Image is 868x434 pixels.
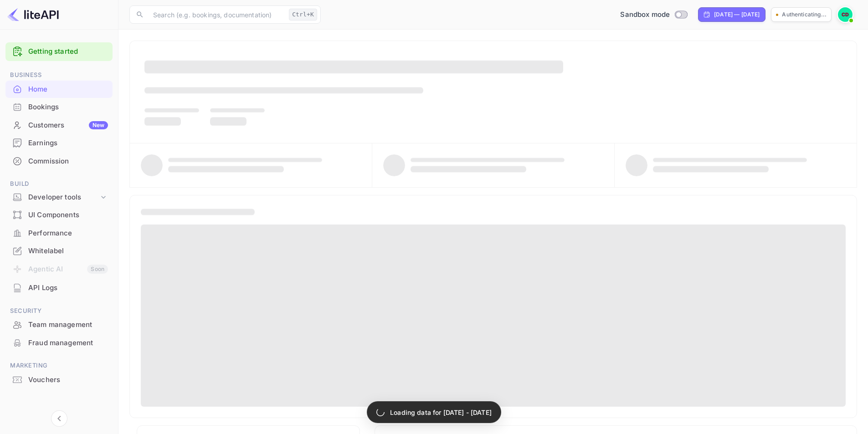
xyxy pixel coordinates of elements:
[28,228,108,239] div: Performance
[89,121,108,129] div: New
[28,120,108,131] div: Customers
[28,192,99,203] div: Developer tools
[148,5,285,24] input: Search (e.g. bookings, documentation)
[5,98,113,116] div: Bookings
[289,9,317,20] div: Ctrl+K
[5,81,113,98] div: Home
[838,7,853,22] img: Calm Dev
[5,117,113,133] a: CustomersNew
[5,334,113,351] a: Fraud management
[28,156,108,167] div: Commission
[5,242,113,260] div: Whitelabel
[5,134,113,152] div: Earnings
[5,153,113,169] a: Commission
[5,117,113,134] div: CustomersNew
[5,98,113,115] a: Bookings
[5,279,113,296] a: API Logs
[51,410,67,427] button: Collapse navigation
[5,279,113,297] div: API Logs
[28,375,108,385] div: Vouchers
[5,334,113,352] div: Fraud management
[7,7,59,22] img: LiteAPI logo
[28,283,108,293] div: API Logs
[28,338,108,348] div: Fraud management
[5,242,113,259] a: Whitelabel
[5,81,113,97] a: Home
[5,225,113,242] div: Performance
[5,371,113,388] a: Vouchers
[5,361,113,371] span: Marketing
[28,102,108,112] div: Bookings
[5,371,113,389] div: Vouchers
[5,206,113,224] div: UI Components
[5,153,113,170] div: Commission
[390,408,492,417] p: Loading data for [DATE] - [DATE]
[5,189,113,205] div: Developer tools
[5,225,113,241] a: Performance
[782,10,827,19] p: Authenticating...
[5,206,113,223] a: UI Components
[28,246,108,256] div: Whitelabel
[620,10,670,20] span: Sandbox mode
[698,7,765,22] div: Click to change the date range period
[5,316,113,333] a: Team management
[5,316,113,334] div: Team management
[28,84,108,95] div: Home
[28,138,108,148] div: Earnings
[28,210,108,220] div: UI Components
[714,10,760,19] div: [DATE] — [DATE]
[5,134,113,151] a: Earnings
[5,306,113,316] span: Security
[28,46,108,57] a: Getting started
[5,42,113,61] div: Getting started
[5,179,113,189] span: Build
[5,70,113,80] span: Business
[616,10,691,20] div: Switch to Production mode
[28,320,108,330] div: Team management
